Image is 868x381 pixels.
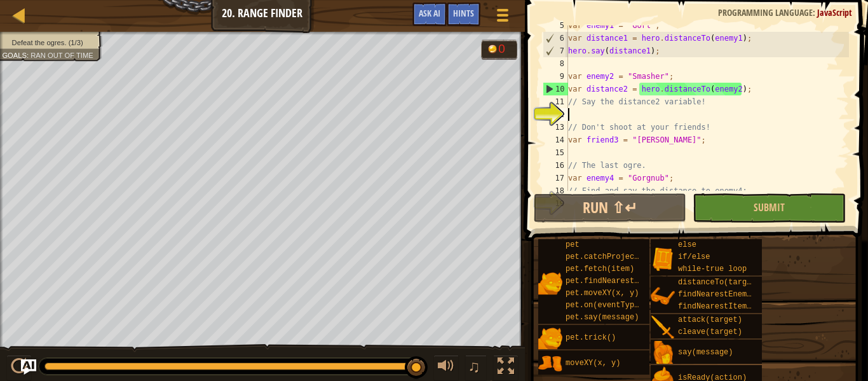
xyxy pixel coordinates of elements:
[21,359,36,375] button: Ask AI
[543,134,568,146] div: 14
[678,265,747,274] span: while-true loop
[718,6,813,18] span: Programming language
[566,289,639,298] span: pet.moveXY(x, y)
[481,39,517,60] div: Team 'humans' has 0 gold.
[6,355,32,381] button: Ctrl + P: Play
[678,348,733,357] span: say(message)
[651,315,675,340] img: portrait.png
[678,315,742,324] span: attack(target)
[543,172,568,184] div: 17
[678,302,756,311] span: findNearestItem()
[543,70,568,83] div: 9
[433,355,459,381] button: Adjust volume
[754,200,785,214] span: Submit
[678,240,696,249] span: else
[12,38,83,46] span: Defeat the ogres. (1/3)
[693,193,845,223] button: Submit
[813,6,817,18] span: :
[543,57,568,70] div: 8
[468,357,480,376] span: ♫
[498,43,511,55] div: 0
[678,328,742,336] span: cleave(target)
[543,184,568,197] div: 18
[543,95,568,108] div: 11
[465,355,487,381] button: ♫
[651,284,675,308] img: portrait.png
[566,277,689,286] span: pet.findNearestByType(type)
[678,290,761,299] span: findNearestEnemy()
[566,359,620,368] span: moveXY(x, y)
[543,108,568,121] div: 12
[651,247,675,271] img: portrait.png
[534,193,686,223] button: Run ⇧↵
[31,51,93,59] span: Ran out of time
[566,253,684,261] span: pet.catchProjectile(arrow)
[419,7,440,19] span: Ask AI
[566,301,684,310] span: pet.on(eventType, handler)
[566,265,634,274] span: pet.fetch(item)
[453,7,474,19] span: Hints
[538,271,562,295] img: portrait.png
[566,313,639,322] span: pet.say(message)
[412,3,447,26] button: Ask AI
[817,6,852,18] span: JavaScript
[543,19,568,32] div: 5
[487,3,519,32] button: Show game menu
[27,51,31,59] span: :
[543,32,568,45] div: 6
[566,333,616,342] span: pet.trick()
[493,355,519,381] button: Toggle fullscreen
[543,83,568,95] div: 10
[566,240,580,249] span: pet
[543,146,568,159] div: 15
[543,121,568,134] div: 13
[2,38,95,48] li: Defeat the ogres.
[538,326,562,350] img: portrait.png
[538,352,562,376] img: portrait.png
[543,45,568,57] div: 7
[2,51,27,59] span: Goals
[651,341,675,365] img: portrait.png
[678,253,710,261] span: if/else
[678,278,761,287] span: distanceTo(target)
[543,159,568,172] div: 16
